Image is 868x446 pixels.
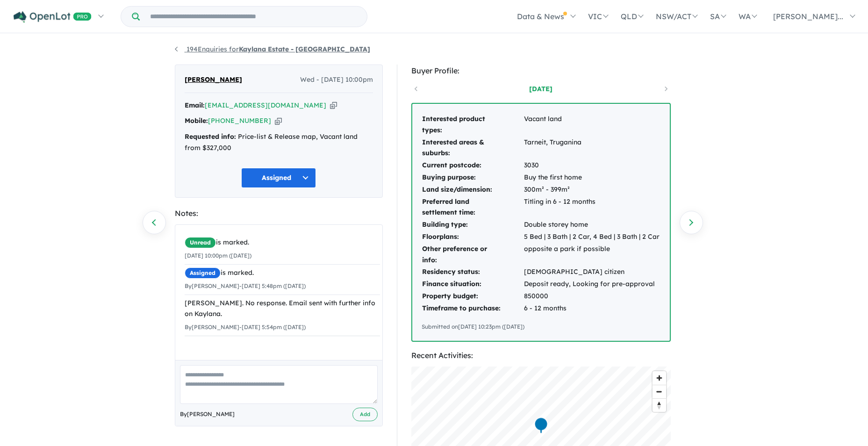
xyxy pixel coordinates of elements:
[524,137,660,160] td: Tarneit, Truganina
[422,278,524,290] td: Finance situation:
[241,168,316,188] button: Assigned
[185,116,208,125] strong: Mobile:
[175,44,694,55] nav: breadcrumb
[185,267,221,279] span: Assigned
[422,159,524,172] td: Current postcode:
[185,282,306,289] small: By [PERSON_NAME] - [DATE] 5:48pm ([DATE])
[185,324,306,331] small: By [PERSON_NAME] - [DATE] 5:54pm ([DATE])
[524,184,660,196] td: 300m² - 399m²
[175,207,383,220] div: Notes:
[185,132,236,141] strong: Requested info:
[653,385,666,398] span: Zoom out
[14,11,92,23] img: Openlot PRO Logo White
[175,45,370,53] a: 194Enquiries forKaylana Estate - [GEOGRAPHIC_DATA]
[411,349,671,362] div: Recent Activities:
[422,172,524,184] td: Buying purpose:
[534,417,548,434] div: Map marker
[185,237,216,248] span: Unread
[524,266,660,278] td: [DEMOGRAPHIC_DATA] citizen
[422,302,524,315] td: Timeframe to purchase:
[422,184,524,196] td: Land size/dimension:
[185,74,242,86] span: [PERSON_NAME]
[653,398,666,412] button: Reset bearing to north
[185,267,380,279] div: is marked.
[422,290,524,302] td: Property budget:
[422,219,524,231] td: Building type:
[524,231,660,243] td: 5 Bed | 3 Bath | 2 Car, 4 Bed | 3 Bath | 2 Car
[653,371,666,385] button: Zoom in
[524,196,660,219] td: Titling in 6 - 12 months
[653,385,666,398] button: Zoom out
[352,408,378,421] button: Add
[422,243,524,266] td: Other preference or info:
[185,131,373,154] div: Price-list & Release map, Vacant land from $327,000
[275,116,282,126] button: Copy
[330,101,337,110] button: Copy
[422,137,524,160] td: Interested areas & suburbs:
[773,12,843,21] span: [PERSON_NAME]...
[185,298,380,320] div: [PERSON_NAME]. No response. Email sent with further info on Kaylana.
[422,196,524,219] td: Preferred land settlement time:
[524,159,660,172] td: 3030
[524,113,660,137] td: Vacant land
[185,252,251,259] small: [DATE] 10:00pm ([DATE])
[501,84,581,94] a: [DATE]
[185,237,380,248] div: is marked.
[524,278,660,290] td: Deposit ready, Looking for pre-approval
[422,266,524,278] td: Residency status:
[524,172,660,184] td: Buy the first home
[205,101,326,109] a: [EMAIL_ADDRESS][DOMAIN_NAME]
[422,322,660,331] div: Submitted on [DATE] 10:23pm ([DATE])
[239,45,370,53] strong: Kaylana Estate - [GEOGRAPHIC_DATA]
[653,399,666,412] span: Reset bearing to north
[411,65,671,77] div: Buyer Profile:
[185,101,205,109] strong: Email:
[180,410,235,419] span: By [PERSON_NAME]
[524,219,660,231] td: Double storey home
[300,74,373,86] span: Wed - [DATE] 10:00pm
[524,302,660,315] td: 6 - 12 months
[142,7,365,27] input: Try estate name, suburb, builder or developer
[422,113,524,137] td: Interested product types:
[208,116,271,125] a: [PHONE_NUMBER]
[524,290,660,302] td: 850000
[524,243,660,266] td: opposite a park if possible
[422,231,524,243] td: Floorplans:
